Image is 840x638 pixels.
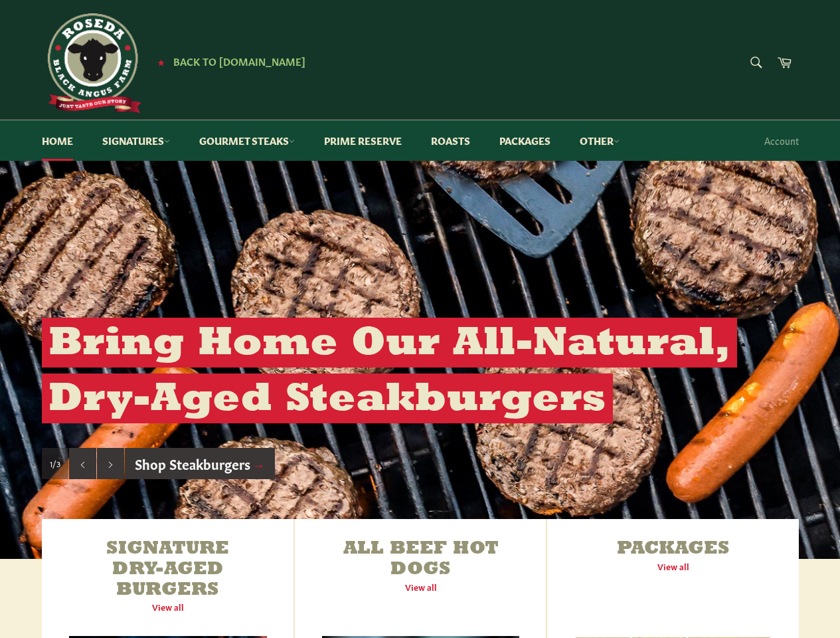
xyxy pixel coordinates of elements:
a: Roasts [418,120,483,161]
button: Next slide [97,448,124,480]
h2: Bring Home Our All-Natural, Dry-Aged Steakburgers [42,318,737,423]
img: Roseda Beef [42,13,141,113]
span: 1/3 [50,458,60,469]
span: → [252,454,266,473]
div: Slide 1, current [42,448,68,480]
span: Back to [DOMAIN_NAME] [173,54,305,68]
a: Shop Steakburgers [125,448,276,480]
a: ★ Back to [DOMAIN_NAME] [151,56,305,67]
button: Previous slide [69,448,96,480]
span: ★ [157,56,165,67]
a: Prime Reserve [311,120,415,161]
a: Packages [486,120,564,161]
a: Gourmet Steaks [186,120,308,161]
a: Account [758,121,805,160]
a: Home [29,120,86,161]
a: Other [566,120,633,161]
a: Signatures [89,120,183,161]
